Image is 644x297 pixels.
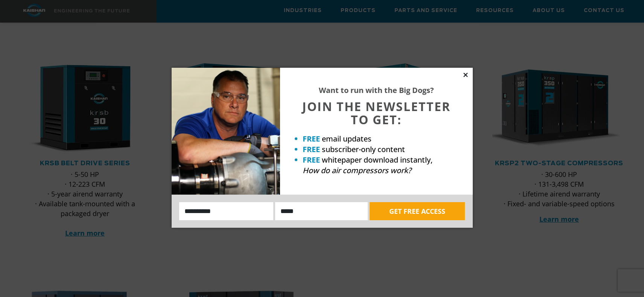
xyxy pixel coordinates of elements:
[179,202,274,220] input: Name:
[303,144,320,154] strong: FREE
[370,202,465,220] button: GET FREE ACCESS
[303,165,411,175] em: How do air compressors work?
[302,98,451,128] span: JOIN THE NEWSLETTER TO GET:
[462,72,469,78] button: Close
[322,155,432,165] span: whitepaper download instantly,
[275,202,368,220] input: Email
[303,134,320,144] strong: FREE
[303,155,320,165] strong: FREE
[322,134,371,144] span: email updates
[322,144,405,154] span: subscriber-only content
[319,85,434,95] strong: Want to run with the Big Dogs?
